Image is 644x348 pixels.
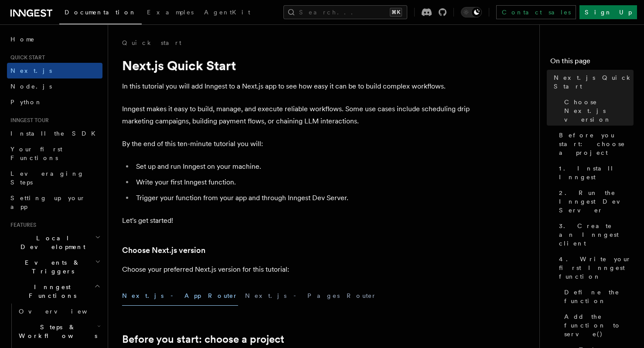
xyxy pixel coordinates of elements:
a: 2. Run the Inngest Dev Server [555,185,634,218]
a: Choose Next.js version [561,94,634,127]
span: Install the SDK [10,130,101,137]
p: In this tutorial you will add Inngest to a Next.js app to see how easy it can be to build complex... [122,80,471,92]
span: 2. Run the Inngest Dev Server [559,188,634,215]
span: 4. Write your first Inngest function [559,255,634,281]
a: Setting up your app [7,190,102,215]
span: Features [7,222,36,229]
a: Define the function [561,284,634,309]
p: Inngest makes it easy to build, manage, and execute reliable workflows. Some use cases include sc... [122,103,471,127]
span: Next.js Quick Start [554,73,634,91]
a: Sign Up [579,5,637,19]
span: Inngest tour [7,117,49,124]
li: Write your first Inngest function. [133,176,471,188]
kbd: ⌘K [390,8,402,17]
p: Let's get started! [122,215,471,227]
span: Events & Triggers [7,258,95,276]
a: Before you start: choose a project [122,333,284,345]
span: 1. Install Inngest [559,164,634,181]
span: Choose Next.js version [564,98,634,124]
button: Local Development [7,230,102,255]
button: Steps & Workflows [15,319,102,344]
a: Documentation [59,3,142,24]
span: Quick start [7,54,45,61]
h4: On this page [550,56,634,70]
a: Leveraging Steps [7,166,102,190]
span: Node.js [10,83,52,90]
button: Inngest Functions [7,279,102,304]
span: Python [10,99,42,106]
button: Next.js - App Router [122,286,238,306]
span: Before you start: choose a project [559,131,634,157]
button: Search...⌘K [283,5,407,19]
span: Setting up your app [10,194,85,210]
span: Documentation [65,9,136,16]
a: Home [7,31,102,47]
span: AgentKit [204,9,250,16]
a: Node.js [7,78,102,94]
a: 3. Create an Inngest client [555,218,634,251]
a: Python [7,94,102,110]
span: Add the function to serve() [564,312,634,338]
a: AgentKit [199,3,256,24]
a: Next.js Quick Start [550,70,634,94]
a: 4. Write your first Inngest function [555,251,634,284]
span: Leveraging Steps [10,170,84,186]
p: Choose your preferred Next.js version for this tutorial: [122,263,471,276]
span: Next.js [10,67,52,74]
a: Overview [15,304,102,319]
span: Local Development [7,234,95,251]
p: By the end of this ten-minute tutorial you will: [122,138,471,150]
a: 1. Install Inngest [555,160,634,185]
span: Overview [19,308,109,315]
button: Next.js - Pages Router [245,286,377,306]
span: Home [10,35,35,44]
a: Quick start [122,38,181,47]
span: Steps & Workflows [15,323,97,340]
a: Examples [142,3,199,24]
span: Your first Functions [10,146,62,161]
span: Inngest Functions [7,283,94,300]
a: Next.js [7,63,102,78]
li: Set up and run Inngest on your machine. [133,160,471,173]
a: Contact sales [496,5,576,19]
a: Choose Next.js version [122,244,205,256]
h1: Next.js Quick Start [122,58,471,73]
a: Add the function to serve() [561,309,634,342]
a: Before you start: choose a project [555,127,634,160]
span: Define the function [564,288,634,305]
button: Events & Triggers [7,255,102,279]
button: Toggle dark mode [461,7,482,17]
li: Trigger your function from your app and through Inngest Dev Server. [133,192,471,204]
span: Examples [147,9,194,16]
span: 3. Create an Inngest client [559,222,634,248]
a: Install the SDK [7,126,102,141]
a: Your first Functions [7,141,102,166]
